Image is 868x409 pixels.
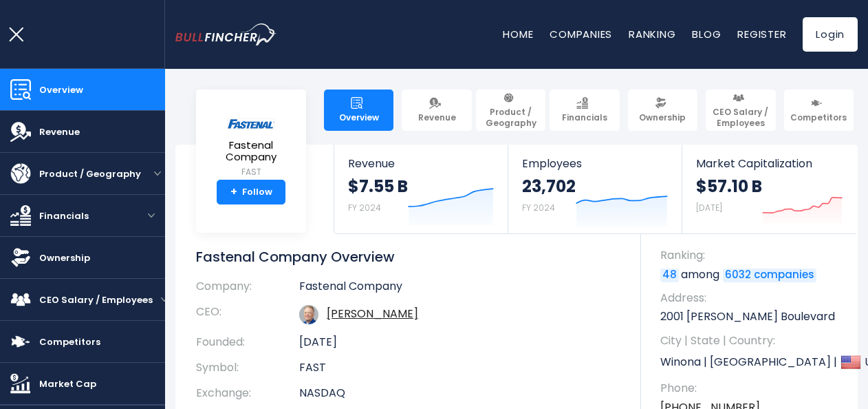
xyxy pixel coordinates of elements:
[334,145,508,233] a: Revenue $7.55 B FY 2024
[696,176,762,197] strong: $57.10 B
[660,267,844,282] p: among
[503,27,533,41] a: Home
[196,381,299,406] th: Exchange:
[39,293,153,307] span: CEO Salary / Employees
[206,118,296,180] a: Fastenal Company FAST
[803,17,858,52] a: Login
[696,202,722,213] small: [DATE]
[39,251,90,265] span: Ownership
[508,145,682,233] a: Employees 23,702 FY 2024
[324,90,393,131] a: Overview
[348,157,494,170] span: Revenue
[682,145,856,233] a: Market Capitalization $57.10 B [DATE]
[660,352,844,373] p: Winona | [GEOGRAPHIC_DATA] | US
[629,27,675,41] a: Ranking
[39,335,100,349] span: Competitors
[196,280,299,300] th: Company:
[39,209,89,223] span: Financials
[348,176,408,197] strong: $7.55 B
[482,107,539,128] span: Product / Geography
[562,112,607,123] span: Financials
[299,305,318,324] img: daniel-florness.jpg
[692,27,721,41] a: Blog
[161,296,168,303] button: open menu
[175,23,276,45] img: bullfincher logo
[712,107,769,128] span: CEO Salary / Employees
[723,269,816,282] a: 6032 companies
[790,112,847,123] span: Competitors
[39,167,141,181] span: Product / Geography
[299,381,620,406] td: NASDAQ
[522,176,576,197] strong: 23,702
[784,90,854,131] a: Competitors
[327,306,418,322] a: ceo
[639,112,686,123] span: Ownership
[476,90,545,131] a: Product / Geography
[522,157,668,170] span: Employees
[196,355,299,381] th: Symbol:
[522,202,555,213] small: FY 2024
[299,355,620,381] td: FAST
[149,170,165,177] button: open menu
[230,186,237,198] strong: +
[196,330,299,355] th: Founded:
[196,300,299,330] th: CEO:
[207,166,295,178] small: FAST
[628,90,697,131] a: Ownership
[706,90,775,131] a: CEO Salary / Employees
[660,291,844,306] span: Address:
[737,27,786,41] a: Register
[39,83,83,97] span: Overview
[660,269,679,282] a: 48
[339,112,379,123] span: Overview
[207,140,295,162] span: Fastenal Company
[550,27,612,41] a: Companies
[299,330,620,355] td: [DATE]
[10,247,31,268] img: Ownership
[660,309,844,324] p: 2001 [PERSON_NAME] Boulevard
[696,157,843,170] span: Market Capitalization
[39,125,80,139] span: Revenue
[175,23,276,45] a: Go to homepage
[660,381,844,396] span: Phone:
[418,112,456,123] span: Revenue
[138,212,165,219] button: open menu
[348,202,381,213] small: FY 2024
[550,90,619,131] a: Financials
[660,248,844,263] span: Ranking:
[402,90,471,131] a: Revenue
[660,333,844,348] span: City | State | Country:
[217,180,285,204] a: +Follow
[196,248,620,266] h1: Fastenal Company Overview
[39,377,96,391] span: Market Cap
[299,280,620,300] td: Fastenal Company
